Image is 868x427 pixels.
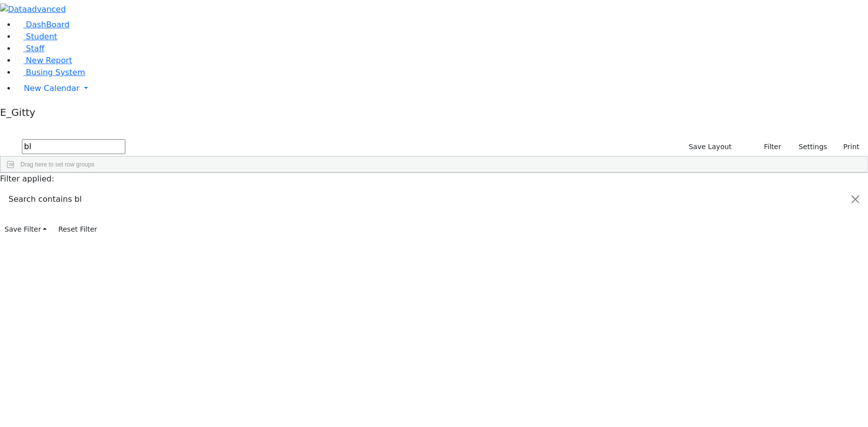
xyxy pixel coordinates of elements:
span: Staff [26,44,44,53]
span: Student [26,32,57,41]
span: DashBoard [26,20,70,29]
a: New Report [16,56,72,65]
a: Busing System [16,68,85,77]
span: New Report [26,56,72,65]
input: Search [22,139,125,154]
button: Filter [751,139,786,155]
span: Drag here to set row groups [20,161,95,168]
button: Reset Filter [54,222,101,237]
button: Close [844,185,868,213]
span: New Calendar [24,84,80,93]
button: Settings [786,139,832,155]
button: Save Layout [684,139,736,155]
a: Staff [16,44,44,53]
span: Busing System [26,68,85,77]
a: New Calendar [16,79,868,98]
button: Print [832,139,864,155]
a: Student [16,32,57,41]
a: DashBoard [16,20,70,29]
